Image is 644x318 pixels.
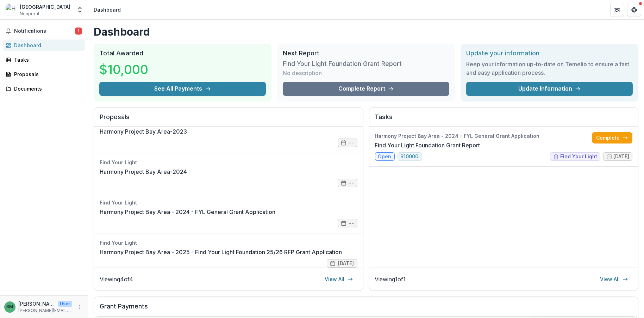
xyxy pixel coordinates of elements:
[91,5,124,15] nav: breadcrumb
[375,275,406,283] p: Viewing 1 of 1
[283,49,449,57] h2: Next Report
[100,167,187,176] a: Harmony Project Bay Area-2024
[3,39,85,51] a: Dashboard
[20,11,39,17] span: Nonprofit
[466,82,633,96] a: Update Information
[283,82,449,96] a: Complete Report
[58,301,72,307] p: User
[18,300,55,307] p: [PERSON_NAME]
[100,127,187,136] a: Harmony Project Bay Area-2023
[100,302,632,316] h2: Grant Payments
[100,248,342,256] a: Harmony Project Bay Area - 2025 - Find Your Light Foundation 25/26 RFP Grant Application
[14,28,75,34] span: Notifications
[466,60,633,77] h3: Keep your information up-to-date on Temelio to ensure a fast and easy application process.
[99,82,266,96] button: See All Payments
[283,60,402,68] h3: Find Your Light Foundation Grant Report
[14,42,79,49] div: Dashboard
[100,275,133,283] p: Viewing 4 of 4
[94,6,121,13] div: Dashboard
[18,307,72,314] p: [PERSON_NAME][EMAIL_ADDRESS][PERSON_NAME][DOMAIN_NAME]
[3,25,85,37] button: Notifications1
[375,113,633,127] h2: Tasks
[592,132,632,143] a: Complete
[94,25,638,38] h1: Dashboard
[99,49,266,57] h2: Total Awarded
[375,141,480,149] a: Find Your Light Foundation Grant Report
[3,68,85,80] a: Proposals
[3,54,85,66] a: Tasks
[100,113,357,127] h2: Proposals
[3,83,85,94] a: Documents
[75,27,82,35] span: 1
[75,303,83,311] button: More
[7,305,13,309] div: Seth Mausner
[466,49,633,57] h2: Update your information
[283,69,322,77] p: No description
[14,85,79,92] div: Documents
[99,60,152,79] h3: $10,000
[6,4,17,16] img: Harmony Project Bay Area
[627,3,641,17] button: Get Help
[610,3,624,17] button: Partners
[321,274,357,285] a: View All
[14,71,79,78] div: Proposals
[100,208,275,216] a: Harmony Project Bay Area - 2024 - FYL General Grant Application
[14,56,79,63] div: Tasks
[20,3,70,11] div: [GEOGRAPHIC_DATA]
[75,3,85,17] button: Open entity switcher
[596,274,632,285] a: View All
